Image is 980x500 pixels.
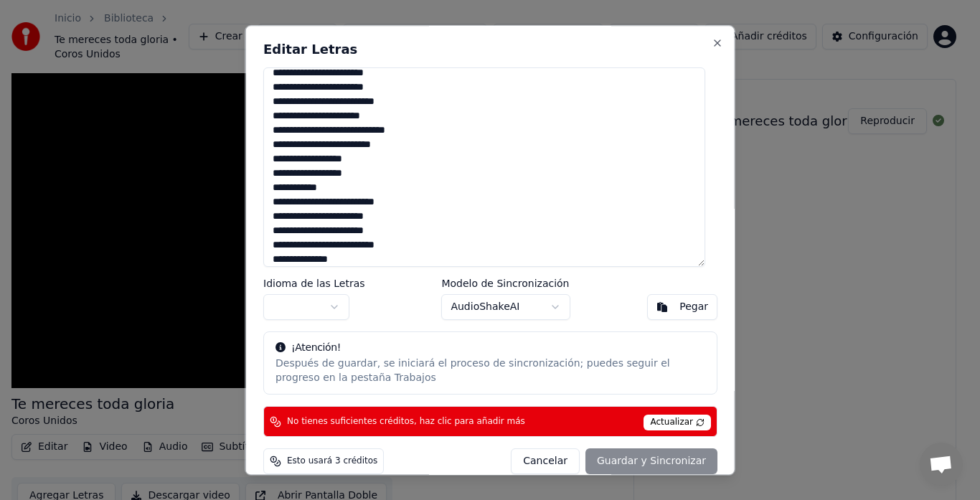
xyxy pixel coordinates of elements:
span: No tienes suficientes créditos, haz clic para añadir más [287,416,525,428]
button: Cancelar [511,449,580,475]
div: ¡Atención! [275,341,705,356]
div: Pegar [679,301,708,315]
h2: Editar Letras [263,43,717,56]
span: Esto usará 3 créditos [287,456,377,468]
label: Modelo de Sincronización [441,279,570,289]
label: Idioma de las Letras [263,279,365,289]
span: Actualizar [644,415,711,431]
button: Pegar [647,295,717,321]
div: Después de guardar, se iniciará el proceso de sincronización; puedes seguir el progreso en la pes... [275,357,705,386]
